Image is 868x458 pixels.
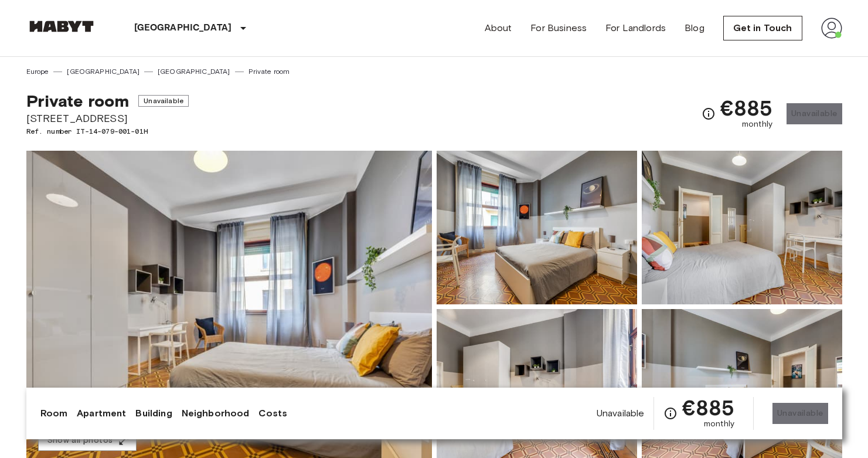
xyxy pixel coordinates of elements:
svg: Check cost overview for full price breakdown. Please note that discounts apply to new joiners onl... [663,406,678,420]
a: Building [135,406,172,420]
a: [GEOGRAPHIC_DATA] [67,66,139,77]
button: Show all photos [38,430,137,452]
span: monthly [742,118,772,130]
a: Blog [685,21,704,35]
img: Picture of unit IT-14-079-001-01H [642,151,842,304]
img: Picture of unit IT-14-079-001-01H [437,151,637,304]
a: For Landlords [605,21,666,35]
a: Room [40,406,68,420]
svg: Check cost overview for full price breakdown. Please note that discounts apply to new joiners onl... [702,107,716,121]
span: [STREET_ADDRESS] [26,111,189,126]
span: monthly [704,418,734,430]
img: avatar [821,18,842,39]
a: Private room [249,66,290,77]
a: About [485,21,512,35]
a: Costs [258,406,287,420]
p: [GEOGRAPHIC_DATA] [134,21,232,35]
a: For Business [530,21,587,35]
a: Neighborhood [182,406,250,420]
a: [GEOGRAPHIC_DATA] [158,66,230,77]
span: Private room [26,91,130,111]
span: €885 [682,397,734,418]
span: Unavailable [597,407,645,420]
span: Ref. number IT-14-079-001-01H [26,126,189,137]
span: Unavailable [138,95,189,107]
a: Europe [26,66,49,77]
span: €885 [720,97,772,118]
a: Get in Touch [723,16,802,40]
a: Apartment [77,406,126,420]
img: Habyt [26,21,97,32]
